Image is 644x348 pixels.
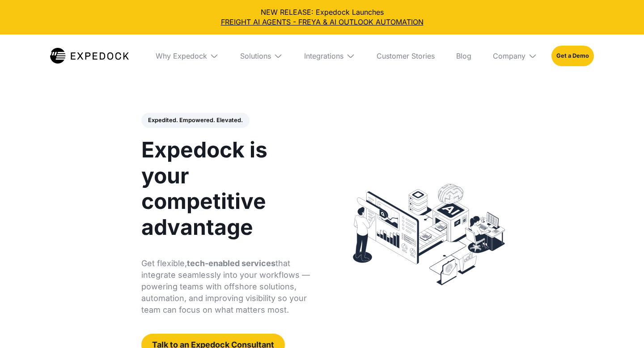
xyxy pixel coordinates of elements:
[156,51,207,60] div: Why Expedock
[297,34,362,77] div: Integrations
[187,259,275,268] strong: tech-enabled services
[551,46,594,66] a: Get a Demo
[7,7,637,27] div: NEW RELEASE: Expedock Launches
[148,34,226,77] div: Why Expedock
[240,51,271,60] div: Solutions
[141,137,312,240] h1: Expedock is your competitive advantage
[7,17,637,27] a: FREIGHT AI AGENTS - FREYA & AI OUTLOOK AUTOMATION
[486,34,544,77] div: Company
[304,51,343,60] div: Integrations
[369,34,442,77] a: Customer Stories
[233,34,290,77] div: Solutions
[141,258,312,316] p: Get flexible, that integrate seamlessly into your workflows — powering teams with offshore soluti...
[449,34,479,77] a: Blog
[493,51,525,60] div: Company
